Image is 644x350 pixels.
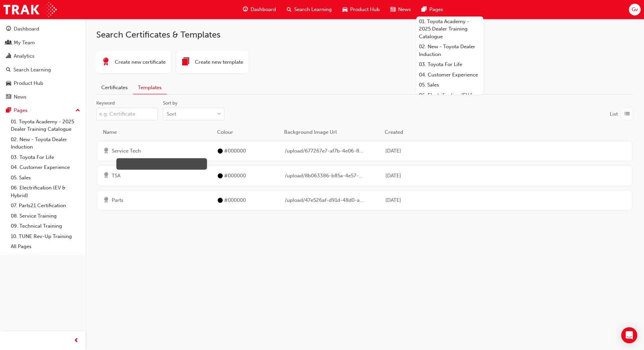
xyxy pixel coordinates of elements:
[6,26,11,32] span: guage-icon
[224,172,246,180] span: #000000
[416,70,483,80] a: 04. Customer Experience
[350,6,380,13] span: Product Hub
[237,3,281,16] a: guage-iconDashboard
[102,58,110,67] span: award-icon
[8,211,83,221] a: 08. Service Training
[416,80,483,90] a: 05. Sales
[224,147,246,155] span: #000000
[163,100,177,107] div: Sort by
[98,166,632,185] a: award-iconTSA#000000/upload/8b063386-b85a-4e57-bb90-23b045a6345e.png[DATE]
[3,21,83,104] button: DashboardMy TeamAnalyticsSearch LearningProduct HubNews
[8,173,83,183] a: 05. Sales
[98,141,632,161] a: award-iconService Tech#000000/upload/677267e7-af7b-4e06-82a3-5c7b3cd5ccfc.png[DATE]
[96,81,133,94] button: Certificates
[182,58,190,67] span: layers-icon
[398,6,411,13] span: News
[422,5,427,14] span: pages-icon
[96,30,633,40] h2: Search Certificates & Templates
[13,66,51,74] div: Search Learning
[96,51,176,73] a: award-iconCreate new certificate
[429,6,443,13] span: Pages
[103,128,217,136] div: Name
[217,128,284,136] div: Colour
[8,183,83,200] a: 06. Electrification (EV & Hybrid)
[3,77,83,90] a: Product Hub
[217,110,221,119] span: down-icon
[385,173,401,179] span: [DATE]
[3,50,83,62] a: Analytics
[112,147,212,155] span: Service Tech
[3,104,83,117] button: Pages
[416,3,448,16] a: pages-iconPages
[14,79,43,87] div: Product Hub
[75,106,80,115] span: up-icon
[632,6,638,13] span: Gv
[416,16,483,42] a: 01. Toyota Academy - 2025 Dealer Training Catalogue
[112,172,212,180] span: TSA
[103,171,109,180] span: award-icon
[8,231,83,242] a: 10. TUNE Rev-Up Training
[294,6,332,13] span: Search Learning
[8,200,83,211] a: 07. Parts21 Certification
[3,64,83,76] a: Search Learning
[103,196,109,205] span: award-icon
[390,5,395,14] span: news-icon
[243,5,248,14] span: guage-icon
[96,108,158,120] input: Keyword
[195,58,243,66] span: Create new template
[385,128,435,136] div: Created
[285,196,364,204] span: /upload/47e526af-d91d-48d0-a2b5-3ed185900916.jpg
[6,53,11,59] span: chart-icon
[98,191,632,210] a: award-iconParts#000000/upload/47e526af-d91d-48d0-a2b5-3ed185900916.jpg[DATE]
[385,148,401,154] span: [DATE]
[14,39,35,47] div: My Team
[8,152,83,163] a: 03. Toyota For Life
[251,6,276,13] span: Dashboard
[284,128,385,136] div: Background Image Url
[610,108,633,123] button: List
[8,134,83,152] a: 02. New - Toyota Dealer Induction
[6,94,11,100] span: news-icon
[14,25,39,33] div: Dashboard
[287,5,291,14] span: search-icon
[342,5,347,14] span: car-icon
[337,3,385,16] a: car-iconProduct Hub
[3,91,83,103] a: News
[6,108,11,114] span: pages-icon
[3,2,57,17] img: Trak
[3,23,83,35] a: Dashboard
[6,40,11,46] span: people-icon
[385,3,416,16] a: news-iconNews
[8,241,83,252] a: All Pages
[285,147,364,155] span: /upload/677267e7-af7b-4e06-82a3-5c7b3cd5ccfc.png
[112,196,212,204] span: Parts
[416,90,483,108] a: 06. Electrification (EV & Hybrid)
[14,93,26,101] div: News
[8,117,83,134] a: 01. Toyota Academy - 2025 Dealer Training Catalogue
[14,52,35,60] div: Analytics
[74,337,79,345] span: prev-icon
[416,59,483,70] a: 03. Toyota For Life
[385,197,401,203] span: [DATE]
[224,196,246,204] span: #000000
[6,80,11,86] span: car-icon
[621,327,637,343] div: Open Intercom Messenger
[629,4,641,15] button: Gv
[14,107,28,114] div: Pages
[625,110,630,118] span: list-icon
[167,110,176,118] div: Sort
[176,51,249,73] a: layers-iconCreate new template
[416,42,483,59] a: 02. New - Toyota Dealer Induction
[8,162,83,173] a: 04. Customer Experience
[133,81,167,94] button: Templates
[103,147,109,156] span: award-icon
[8,221,83,231] a: 09. Technical Training
[3,37,83,49] a: My Team
[115,58,166,66] span: Create new certificate
[6,67,11,73] span: search-icon
[610,111,618,117] span: List
[285,172,364,180] span: /upload/8b063386-b85a-4e57-bb90-23b045a6345e.png
[281,3,337,16] a: search-iconSearch Learning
